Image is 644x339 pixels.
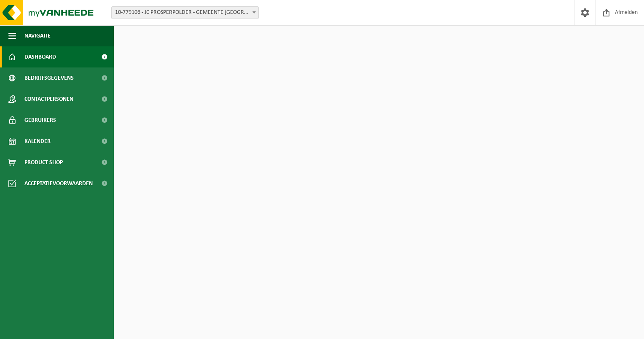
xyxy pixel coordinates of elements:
span: Contactpersonen [24,89,73,110]
span: Bedrijfsgegevens [24,67,74,89]
span: Acceptatievoorwaarden [24,173,93,194]
span: 10-779106 - JC PROSPERPOLDER - GEMEENTE BEVEREN - KOSTENPLAATS 32 - KIELDRECHT [111,6,259,19]
span: Product Shop [24,152,63,173]
span: 10-779106 - JC PROSPERPOLDER - GEMEENTE BEVEREN - KOSTENPLAATS 32 - KIELDRECHT [112,7,258,19]
span: Dashboard [24,46,56,67]
span: Kalender [24,131,51,152]
span: Navigatie [24,25,51,46]
span: Gebruikers [24,110,56,131]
